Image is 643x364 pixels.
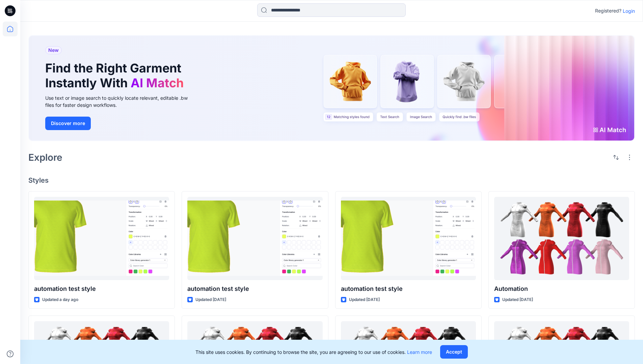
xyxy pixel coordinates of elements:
[187,284,322,294] p: automation test style
[34,284,169,294] p: automation test style
[623,7,635,14] p: Login
[45,117,91,130] button: Discover more
[28,176,635,184] h4: Styles
[349,296,380,303] p: Updated [DATE]
[187,197,322,280] a: automation test style
[440,345,468,359] button: Accept
[45,61,187,90] h1: Find the Right Garment Instantly With
[28,152,62,163] h2: Explore
[341,197,476,280] a: automation test style
[131,75,184,90] span: AI Match
[341,284,476,294] p: automation test style
[494,284,629,294] p: Automation
[42,296,78,303] p: Updated a day ago
[48,46,59,54] span: New
[45,94,197,109] div: Use text or image search to quickly locate relevant, editable .bw files for faster design workflows.
[195,296,226,303] p: Updated [DATE]
[502,296,533,303] p: Updated [DATE]
[595,7,621,15] p: Registered?
[494,197,629,280] a: Automation
[195,348,432,356] p: This site uses cookies. By continuing to browse the site, you are agreeing to our use of cookies.
[34,197,169,280] a: automation test style
[407,349,432,355] a: Learn more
